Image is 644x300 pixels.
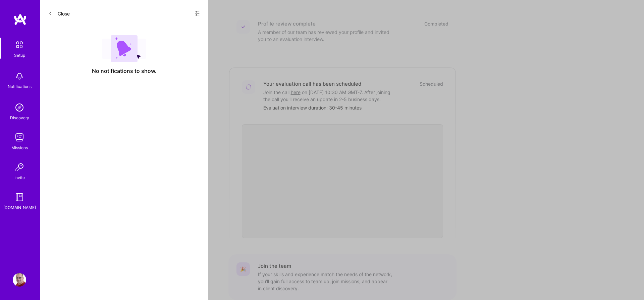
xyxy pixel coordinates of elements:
[10,114,29,121] div: Discovery
[14,174,25,181] div: Invite
[13,161,26,174] img: Invite
[92,68,157,75] span: No notifications to show.
[13,13,27,26] img: logo
[11,144,28,151] div: Missions
[11,273,28,287] a: User Avatar
[102,35,146,62] img: empty
[13,101,26,114] img: discovery
[12,38,26,52] img: setup
[13,273,26,287] img: User Avatar
[13,131,26,144] img: teamwork
[3,204,36,211] div: [DOMAIN_NAME]
[14,52,25,59] div: Setup
[13,190,26,204] img: guide book
[48,8,70,19] button: Close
